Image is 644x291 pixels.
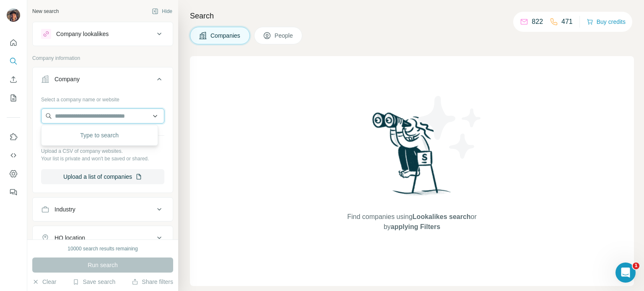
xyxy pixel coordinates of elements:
[345,212,479,232] span: Find companies using or by
[413,213,471,220] span: Lookalikes search
[7,72,20,87] button: Enrich CSV
[7,35,20,50] button: Quick start
[391,223,440,230] span: applying Filters
[587,16,626,28] button: Buy credits
[33,24,173,44] button: Company lookalikes
[41,155,164,162] p: Your list is private and won't be saved or shared.
[33,69,173,93] button: Company
[41,169,164,184] button: Upload a list of companies
[41,93,164,103] div: Select a company name or website
[7,8,20,22] img: Avatar
[32,278,56,286] button: Clear
[369,110,456,203] img: Surfe Illustration - Woman searching with binoculars
[210,31,241,40] span: Companies
[7,166,20,181] button: Dashboard
[532,17,543,27] p: 822
[561,17,573,27] p: 471
[73,278,115,286] button: Save search
[146,5,178,18] button: Hide
[7,148,20,163] button: Use Surfe API
[55,234,85,242] div: HQ location
[275,31,294,40] span: People
[7,185,20,200] button: Feedback
[55,205,75,214] div: Industry
[43,127,156,144] div: Type to search
[56,30,109,38] div: Company lookalikes
[7,90,20,106] button: My lists
[55,75,80,83] div: Company
[7,54,20,69] button: Search
[7,129,20,144] button: Use Surfe on LinkedIn
[32,8,59,15] div: New search
[41,147,164,155] p: Upload a CSV of company websites.
[615,263,636,283] iframe: Intercom live chat
[32,54,173,62] p: Company information
[33,199,173,219] button: Industry
[190,10,634,22] h4: Search
[132,278,173,286] button: Share filters
[33,228,173,248] button: HQ location
[68,245,138,252] div: 10000 search results remaining
[412,90,488,165] img: Surfe Illustration - Stars
[633,263,639,269] span: 1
